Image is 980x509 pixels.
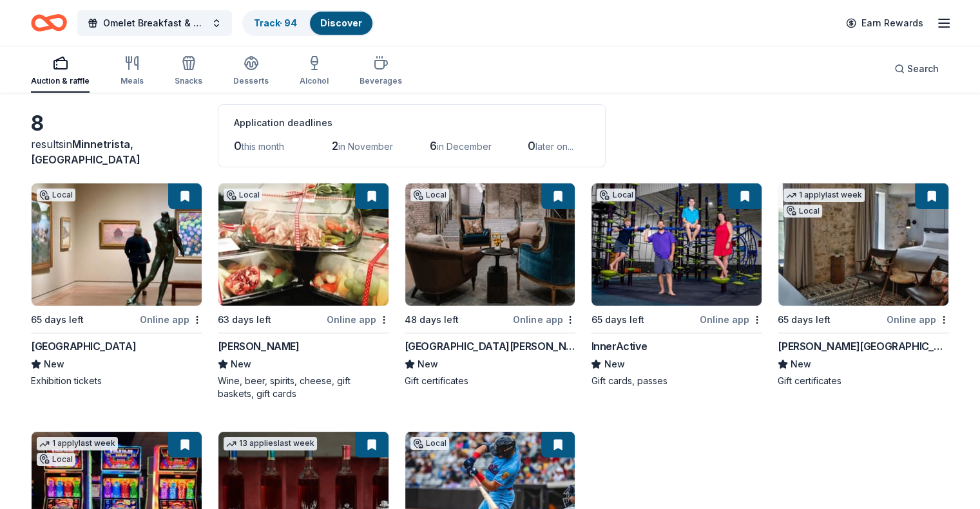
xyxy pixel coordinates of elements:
button: Alcohol [300,50,329,93]
div: Gift certificates [778,375,949,387]
span: New [418,356,438,372]
div: Local [37,453,75,466]
a: Image for St. James HotelLocal48 days leftOnline app[GEOGRAPHIC_DATA][PERSON_NAME]NewGift certifi... [405,183,576,387]
div: Local [224,189,262,201]
span: 6 [430,139,437,153]
a: Image for Minneapolis Institute of ArtLocal65 days leftOnline app[GEOGRAPHIC_DATA]NewExhibition t... [31,183,202,387]
div: Local [783,205,822,217]
div: results [31,136,202,167]
button: Track· 94Discover [242,10,374,36]
button: Search [884,56,949,82]
div: 8 [31,111,202,136]
span: later on... [535,141,573,152]
img: Image for Lora Hotel [778,183,948,306]
div: Gift certificates [405,375,576,387]
div: Local [37,189,75,201]
a: Home [31,8,67,38]
img: Image for Surdyk's [218,183,389,306]
div: 1 apply last week [783,189,865,202]
a: Earn Rewards [838,12,931,35]
div: [GEOGRAPHIC_DATA][PERSON_NAME] [405,338,576,354]
span: in December [437,141,492,152]
div: Local [410,437,449,450]
span: 0 [528,139,535,153]
div: Meals [120,76,144,86]
div: 65 days left [31,312,84,328]
img: Image for InnerActive [591,183,762,306]
div: Online app [327,311,389,328]
div: [PERSON_NAME][GEOGRAPHIC_DATA] [778,338,949,354]
div: Beverages [360,76,402,86]
span: Omelet Breakfast & Silent Auction Fundraiser [103,15,206,31]
button: Auction & raffle [31,50,90,93]
div: [PERSON_NAME] [218,338,300,354]
div: 65 days left [591,312,644,328]
button: Desserts [233,50,269,93]
span: 0 [234,139,242,153]
div: Snacks [175,76,202,86]
a: Discover [320,17,362,28]
img: Image for Minneapolis Institute of Art [32,183,202,306]
div: Exhibition tickets [31,375,202,387]
a: Track· 94 [254,17,297,28]
button: Beverages [360,50,402,93]
span: New [44,356,64,372]
button: Omelet Breakfast & Silent Auction Fundraiser [77,10,232,36]
div: 1 apply last week [37,437,118,450]
span: New [231,356,251,372]
div: Local [597,189,635,201]
div: Online app [887,311,949,328]
div: Online app [513,311,575,328]
img: Image for St. James Hotel [405,183,575,306]
a: Image for InnerActiveLocal65 days leftOnline appInnerActiveNewGift cards, passes [591,183,762,387]
span: 2 [332,139,338,153]
button: Meals [120,50,144,93]
div: 48 days left [405,312,459,328]
span: in November [338,141,393,152]
span: in [31,138,140,166]
div: Online app [140,311,202,328]
div: 65 days left [778,312,831,328]
div: Online app [700,311,762,328]
button: Snacks [175,50,202,93]
div: 13 applies last week [224,437,317,450]
div: InnerActive [591,338,647,354]
a: Image for Surdyk'sLocal63 days leftOnline app[PERSON_NAME]NewWine, beer, spirits, cheese, gift ba... [218,183,389,400]
span: New [604,356,624,372]
div: 63 days left [218,312,271,328]
span: Minnetrista, [GEOGRAPHIC_DATA] [31,138,140,166]
a: Image for Lora Hotel1 applylast weekLocal65 days leftOnline app[PERSON_NAME][GEOGRAPHIC_DATA]NewG... [778,183,949,387]
div: Local [410,189,449,201]
div: Application deadlines [234,115,590,131]
div: Alcohol [300,76,329,86]
div: Desserts [233,76,269,86]
span: New [791,356,811,372]
div: Gift cards, passes [591,375,762,387]
div: Auction & raffle [31,76,90,86]
span: this month [242,141,284,152]
span: Search [907,61,939,77]
div: [GEOGRAPHIC_DATA] [31,338,136,354]
div: Wine, beer, spirits, cheese, gift baskets, gift cards [218,375,389,400]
